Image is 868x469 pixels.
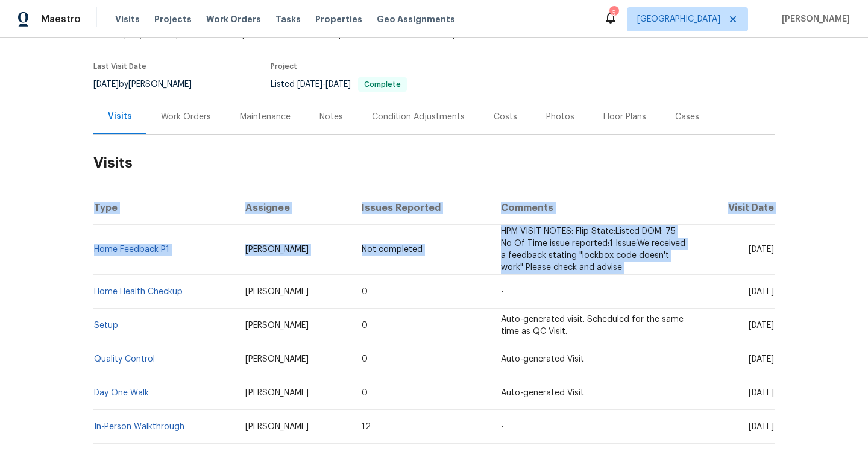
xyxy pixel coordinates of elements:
[108,110,132,122] div: Visits
[501,315,684,336] span: Auto-generated visit. Scheduled for the same time as QC Visit.
[603,111,646,123] div: Floor Plans
[494,111,517,123] div: Costs
[362,245,423,254] span: Not completed
[609,7,618,19] div: 6
[245,321,309,330] span: [PERSON_NAME]
[245,423,309,431] span: [PERSON_NAME]
[161,111,211,123] div: Work Orders
[501,389,584,397] span: Auto-generated Visit
[94,245,169,254] a: Home Feedback P1
[749,288,774,296] span: [DATE]
[749,321,774,330] span: [DATE]
[749,355,774,364] span: [DATE]
[501,355,584,364] span: Auto-generated Visit
[275,15,301,24] span: Tasks
[501,423,504,431] span: -
[325,80,351,89] span: [DATE]
[359,81,406,88] span: Complete
[245,288,309,296] span: [PERSON_NAME]
[271,63,297,70] span: Project
[93,191,236,225] th: Type
[93,80,119,89] span: [DATE]
[501,288,504,296] span: -
[749,423,774,431] span: [DATE]
[245,355,309,364] span: [PERSON_NAME]
[749,389,774,397] span: [DATE]
[115,13,140,25] span: Visits
[240,111,291,123] div: Maintenance
[377,13,455,25] span: Geo Assignments
[94,423,184,431] a: In-Person Walkthrough
[362,423,371,431] span: 12
[93,63,146,70] span: Last Visit Date
[352,191,491,225] th: Issues Reported
[93,135,775,191] h2: Visits
[362,389,368,397] span: 0
[297,80,351,89] span: -
[501,227,685,272] span: HPM VISIT NOTES: Flip State:Listed DOM: 75 No Of Time issue reported:1 Issue:We received a feedba...
[41,13,81,25] span: Maestro
[297,80,322,89] span: [DATE]
[696,191,775,225] th: Visit Date
[749,245,774,254] span: [DATE]
[94,288,183,296] a: Home Health Checkup
[362,355,368,364] span: 0
[94,321,118,330] a: Setup
[319,111,343,123] div: Notes
[236,191,353,225] th: Assignee
[675,111,699,123] div: Cases
[546,111,574,123] div: Photos
[245,389,309,397] span: [PERSON_NAME]
[777,13,850,25] span: [PERSON_NAME]
[491,191,696,225] th: Comments
[154,13,192,25] span: Projects
[362,321,368,330] span: 0
[637,13,720,25] span: [GEOGRAPHIC_DATA]
[94,389,149,397] a: Day One Walk
[372,111,465,123] div: Condition Adjustments
[271,80,407,89] span: Listed
[362,288,368,296] span: 0
[93,77,206,92] div: by [PERSON_NAME]
[94,355,155,364] a: Quality Control
[245,245,309,254] span: [PERSON_NAME]
[206,13,261,25] span: Work Orders
[315,13,362,25] span: Properties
